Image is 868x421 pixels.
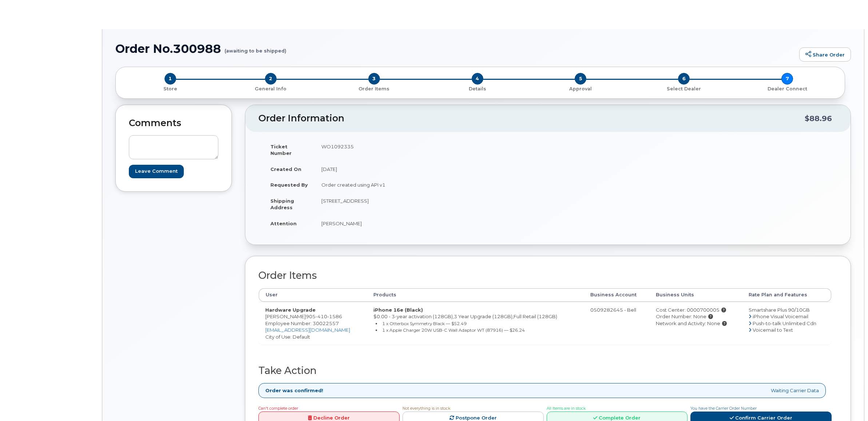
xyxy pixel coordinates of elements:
strong: Requested By [270,182,308,188]
strong: Hardware Upgrade [265,307,316,313]
div: Network and Activity: None [656,320,736,327]
span: Not everything is in stock [403,406,450,411]
span: Push-to-talk Unlimited Cdn [753,320,816,326]
td: 0509282645 - Bell [584,302,649,345]
a: 2 General Info [219,85,322,92]
div: Waiting Carrier Data [258,383,826,398]
td: WO1092335 [315,139,543,161]
span: Employee Number: 30022557 [265,320,339,326]
p: Order Items [325,86,423,92]
span: 3 [368,73,380,85]
small: 1 x Otterbox Symmetry Black — $52.49 [382,321,467,326]
strong: Order was confirmed! [265,387,323,394]
span: Can't complete order [258,406,298,411]
p: Store [124,86,216,92]
small: 1 x Apple Charger 20W USB-C Wall Adaptor WT (87916) — $26.24 [382,327,525,333]
p: Select Dealer [635,86,733,92]
th: Business Account [584,288,649,301]
h2: Order Information [258,113,805,124]
td: [PERSON_NAME] [315,215,543,231]
a: 3 Order Items [322,85,426,92]
a: 6 Select Dealer [632,85,736,92]
input: Leave Comment [129,165,184,178]
span: 410 [316,313,327,319]
span: 6 [678,73,690,85]
span: 5 [575,73,586,85]
strong: Ticket Number [270,144,292,156]
td: [PERSON_NAME] City of Use: Default [259,302,367,345]
small: (awaiting to be shipped) [225,42,286,54]
a: 1 Store [122,85,219,92]
p: Details [429,86,526,92]
a: [EMAIL_ADDRESS][DOMAIN_NAME] [265,327,350,333]
strong: iPhone 16e (Black) [373,307,423,313]
p: Approval [532,86,629,92]
th: User [259,288,367,301]
span: 4 [472,73,483,85]
span: 2 [265,73,277,85]
div: Order Number: None [656,313,736,320]
h2: Order Items [258,270,832,281]
span: 905 [306,313,342,319]
strong: Shipping Address [270,198,294,211]
div: $88.96 [805,112,832,125]
span: iPhone Visual Voicemail [753,313,808,319]
th: Business Units [649,288,742,301]
strong: Attention [270,221,297,226]
td: $0.00 - 3-year activation (128GB),3 Year Upgrade (128GB),Full Retail (128GB) [367,302,584,345]
td: Smartshare Plus 90/10GB [742,302,831,345]
h1: Order No.300988 [115,42,796,55]
span: You have the Carrier Order Number [690,406,757,411]
span: 1 [165,73,176,85]
a: 4 Details [426,85,529,92]
strong: Created On [270,166,301,172]
span: Voicemail to Text [753,327,793,333]
td: Order created using API v1 [315,177,543,193]
span: All Items are in stock [547,406,586,411]
td: [STREET_ADDRESS] [315,193,543,215]
a: 5 Approval [529,85,632,92]
p: General Info [222,86,320,92]
td: [DATE] [315,161,543,177]
h2: Comments [129,118,218,128]
th: Rate Plan and Features [742,288,831,301]
span: 1586 [327,313,342,319]
a: Share Order [799,47,851,62]
h2: Take Action [258,365,832,376]
div: Cost Center: 0000700005 [656,307,736,313]
th: Products [367,288,584,301]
